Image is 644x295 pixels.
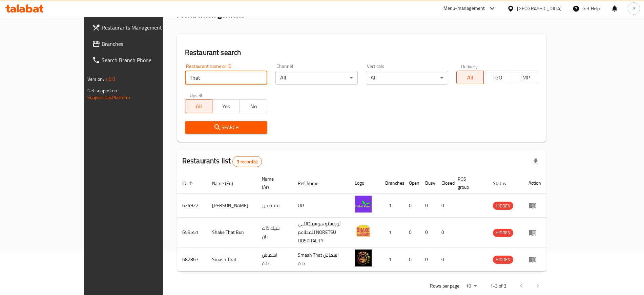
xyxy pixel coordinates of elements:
[463,281,479,291] div: Rows per page:
[380,218,403,247] td: 1
[403,193,420,218] td: 0
[275,71,358,85] div: All
[420,218,436,247] td: 0
[177,9,244,20] h2: Menu management
[420,247,436,272] td: 0
[459,73,481,82] span: All
[458,175,480,191] span: POS group
[177,247,207,272] td: 682867
[493,256,513,264] div: HIDDEN
[177,173,547,272] table: enhanced table
[185,99,213,113] button: All
[185,71,267,85] input: Search for restaurant name or ID..
[207,247,256,272] td: Smash That
[483,71,511,84] button: TGO
[436,173,452,193] th: Closed
[403,173,420,193] th: Open
[243,102,265,111] span: No
[185,121,267,134] button: Search
[486,73,508,82] span: TGO
[190,123,262,132] span: Search
[355,250,372,266] img: Smash That
[256,218,292,247] td: شيك ذات بان
[493,229,513,237] span: HIDDEN
[240,99,267,113] button: No
[403,218,420,247] td: 0
[632,5,635,12] span: P
[527,153,544,170] div: Export file
[177,218,207,247] td: 659551
[366,71,448,85] div: All
[493,179,515,187] span: Status
[212,179,242,187] span: Name (En)
[87,75,104,84] span: Version:
[233,159,262,165] span: 3 record(s)
[185,48,539,58] h2: Restaurant search
[87,93,130,102] a: Support.OpsPlatform
[232,156,262,167] div: Total records count
[256,193,292,218] td: فتحة خير
[490,282,506,290] p: 1-3 of 3
[87,36,191,52] a: Branches
[349,173,380,193] th: Logo
[493,256,513,263] span: HIDDEN
[102,56,186,64] span: Search Branch Phone
[207,193,256,218] td: [PERSON_NAME]
[102,23,186,32] span: Restaurants Management
[528,201,541,209] div: Menu
[292,193,349,218] td: OD
[182,179,195,187] span: ID
[212,99,240,113] button: Yes
[262,175,284,191] span: Name (Ar)
[514,73,536,82] span: TMP
[256,247,292,272] td: اسماش ذات
[207,218,256,247] td: Shake That Bun
[355,196,372,213] img: Fathat Kheer
[380,173,403,193] th: Branches
[436,193,452,218] td: 0
[461,64,478,69] label: Delivery
[436,218,452,247] td: 0
[443,4,485,13] div: Menu-management
[528,228,541,237] div: Menu
[380,247,403,272] td: 1
[102,40,186,48] span: Branches
[528,255,541,263] div: Menu
[177,193,207,218] td: 624922
[190,93,202,97] label: Upsell
[355,223,372,240] img: Shake That Bun
[403,247,420,272] td: 0
[182,156,262,167] h2: Restaurants list
[430,282,460,290] p: Rows per page:
[87,86,119,95] span: Get support on:
[493,202,513,210] span: HIDDEN
[292,247,349,272] td: Smash That اسماش ذات
[380,193,403,218] td: 1
[105,75,116,84] span: 1.0.0
[87,19,191,36] a: Restaurants Management
[523,173,546,193] th: Action
[87,52,191,68] a: Search Branch Phone
[292,218,349,247] td: نوريستو هوسبيتالتيى للمطاعم NORETSU HOSPITALITY
[188,102,210,111] span: All
[215,102,237,111] span: Yes
[511,71,539,84] button: TMP
[436,247,452,272] td: 0
[420,193,436,218] td: 0
[298,179,327,187] span: Ref. Name
[420,173,436,193] th: Busy
[517,5,562,12] div: [GEOGRAPHIC_DATA]
[493,202,513,210] div: HIDDEN
[456,71,484,84] button: All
